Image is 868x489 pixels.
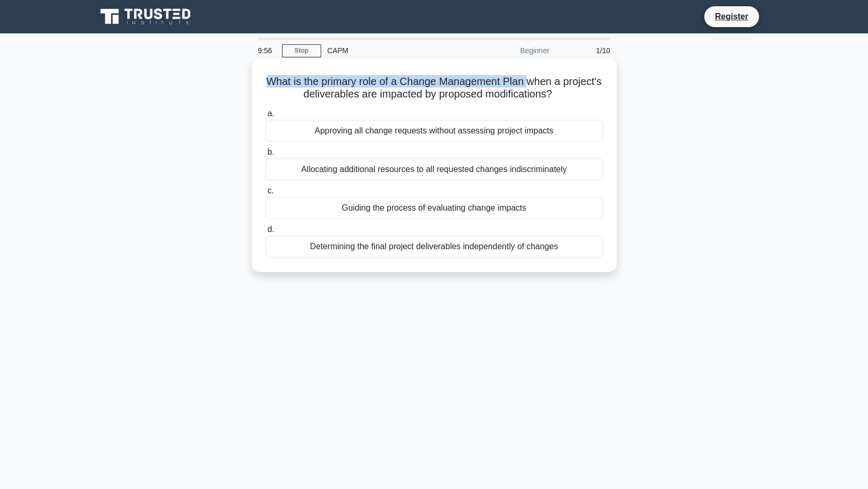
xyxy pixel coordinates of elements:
[464,40,556,61] div: Beginner
[267,109,274,118] span: a.
[264,75,604,101] h5: What is the primary role of a Change Management Plan when a project's deliverables are impacted b...
[556,40,617,61] div: 1/10
[265,236,603,258] div: Determining the final project deliverables independently of changes
[708,10,754,23] a: Register
[267,186,274,195] span: c.
[265,120,603,142] div: Approving all change requests without assessing project impacts
[321,40,464,61] div: CAPM
[252,40,282,61] div: 9:56
[267,225,274,234] span: d.
[282,44,321,57] a: Stop
[267,148,274,156] span: b.
[265,158,603,180] div: Allocating additional resources to all requested changes indiscriminately
[265,197,603,219] div: Guiding the process of evaluating change impacts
